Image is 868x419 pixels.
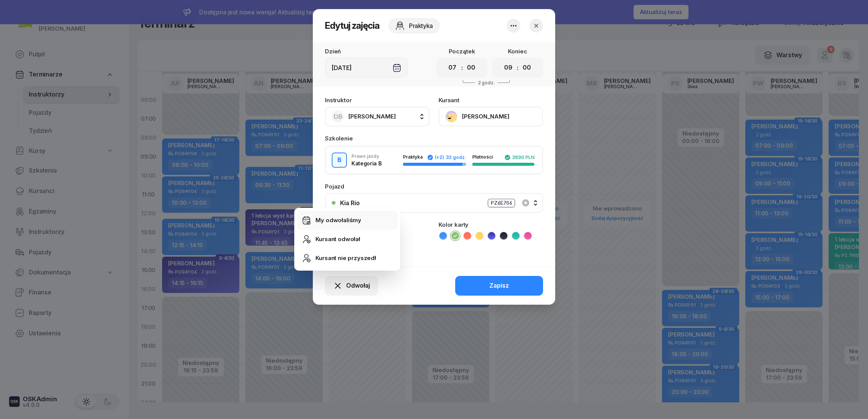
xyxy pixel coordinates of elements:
[346,281,370,291] span: Odwołaj
[348,113,396,120] span: [PERSON_NAME]
[489,281,509,291] div: Zapisz
[488,199,515,207] div: PZ6E706
[325,20,379,32] h2: Edytuj zajęcia
[334,114,342,120] span: DB
[315,253,376,263] div: Kursant nie przyszedł
[439,107,543,126] button: [PERSON_NAME]
[315,234,360,244] div: Kursant odwołał
[325,193,543,213] button: Kia RioPZ6E706
[455,276,543,296] button: Zapisz
[325,107,429,126] button: DB[PERSON_NAME]
[517,63,518,72] div: :
[340,200,360,206] div: Kia Rio
[315,215,361,225] div: My odwołaliśmy
[461,63,463,72] div: :
[325,276,378,296] button: Odwołaj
